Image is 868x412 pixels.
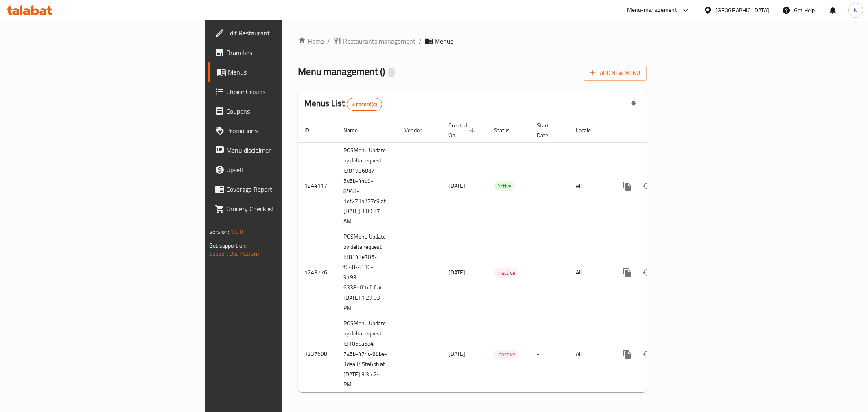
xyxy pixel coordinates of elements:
h2: Menus List [304,97,382,111]
nav: breadcrumb [298,36,647,46]
span: 1.0.0 [230,226,243,237]
span: Get support on: [209,240,247,251]
a: Edit Restaurant [208,23,350,43]
th: Actions [611,118,702,143]
span: Version: [209,226,229,237]
span: Add New Menu [590,68,640,78]
a: Support.OpsPlatform [209,248,261,259]
td: POSMenu Update by delta request Id:105da5a4-7a5b-474c-88be-3dea345fa6bb at [DATE] 3:35:24 PM [337,316,398,392]
button: more [618,176,637,196]
div: Inactive [494,350,518,359]
li: / [419,36,422,46]
a: Restaurants management [333,36,415,46]
span: Coupons [226,106,343,116]
td: POSMenu Update by delta request Id:819368d7-5d5b-44d9-8948-1ef271b277c9 at [DATE] 3:09:37 AM [337,142,398,229]
span: Menu management ( ) [298,62,385,81]
span: Menus [228,67,343,77]
span: Status [494,125,520,135]
div: Menu-management [627,5,677,15]
span: Menus [435,36,453,46]
span: Inactive [494,350,518,359]
a: Upsell [208,160,350,180]
a: Coverage Report [208,180,350,199]
span: Grocery Checklist [226,204,343,214]
span: [DATE] [448,180,465,191]
span: Branches [226,48,343,57]
a: Choice Groups [208,82,350,101]
td: All [569,142,611,229]
a: Coupons [208,101,350,121]
span: Start Date [537,121,560,140]
div: Export file [624,94,643,114]
span: Created On [448,121,478,140]
span: [DATE] [448,348,465,359]
a: Promotions [208,121,350,140]
span: 3 record(s) [347,101,382,108]
span: Active [494,182,515,191]
button: Change Status [637,344,657,364]
span: Restaurants management [343,36,415,46]
span: Upsell [226,165,343,175]
span: Vendor [404,125,432,135]
span: Edit Restaurant [226,28,343,38]
div: Total records count [347,98,382,111]
button: Change Status [637,263,657,282]
td: - [530,142,569,229]
td: - [530,229,569,316]
a: Menu disclaimer [208,140,350,160]
td: All [569,316,611,392]
span: Menu disclaimer [226,145,343,155]
div: [GEOGRAPHIC_DATA] [715,6,769,15]
div: Inactive [494,268,518,278]
span: Choice Groups [226,87,343,96]
span: Coverage Report [226,184,343,194]
td: All [569,229,611,316]
span: ID [304,125,320,135]
a: Menus [208,62,350,82]
span: Locale [576,125,601,135]
span: Promotions [226,126,343,136]
a: Grocery Checklist [208,199,350,219]
a: Branches [208,43,350,62]
span: Inactive [494,268,518,278]
button: more [618,263,637,282]
button: Change Status [637,176,657,196]
table: enhanced table [298,118,702,393]
button: more [618,344,637,364]
button: Add New Menu [584,66,647,81]
span: [DATE] [448,267,465,278]
td: - [530,316,569,392]
span: N [854,6,857,15]
span: Name [343,125,368,135]
td: POSMenu Update by delta request Id:8143e705-f648-4116-9193-63385ff1cfcf at [DATE] 1:29:03 PM [337,229,398,316]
